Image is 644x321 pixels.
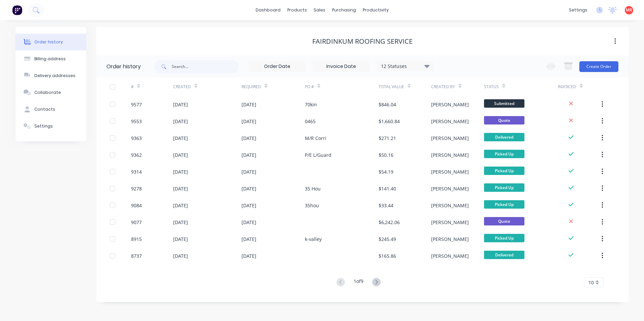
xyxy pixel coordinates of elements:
div: [DATE] [173,219,188,226]
button: Order history [15,34,86,50]
span: Submitted [484,99,524,108]
div: $271.21 [379,135,396,142]
div: [DATE] [173,135,188,142]
div: [PERSON_NAME] [431,151,469,158]
div: [PERSON_NAME] [431,168,469,175]
div: [PERSON_NAME] [431,252,469,259]
div: $1,660.84 [379,118,400,125]
button: Create Order [579,61,618,72]
div: $141.40 [379,185,396,192]
div: Order history [34,39,63,45]
button: Billing address [15,50,86,67]
button: Settings [15,118,86,135]
div: $165.86 [379,252,396,259]
div: Status [484,77,558,96]
div: 9553 [131,118,142,125]
div: Invoiced [558,84,576,90]
div: [DATE] [173,252,188,259]
div: 70kin [305,101,317,108]
div: [DATE] [241,135,256,142]
div: 8915 [131,236,142,243]
div: Required [241,77,305,96]
div: [PERSON_NAME] [431,135,469,142]
div: PO # [305,77,379,96]
div: Status [484,84,499,90]
div: sales [310,5,329,15]
div: Delivery addresses [34,73,75,79]
div: [PERSON_NAME] [431,202,469,209]
div: [DATE] [241,202,256,209]
div: productivity [359,5,392,15]
div: 9278 [131,185,142,192]
div: [DATE] [241,219,256,226]
div: $245.49 [379,236,396,243]
div: [DATE] [173,202,188,209]
button: Contacts [15,101,86,118]
div: Created [173,77,241,96]
div: [PERSON_NAME] [431,118,469,125]
span: Picked Up [484,167,524,175]
span: Picked Up [484,150,524,158]
div: [DATE] [241,236,256,243]
div: [DATE] [241,101,256,108]
div: $50.16 [379,151,393,158]
div: Collaborate [34,90,61,96]
div: Created By [431,77,484,96]
div: 9077 [131,219,142,226]
div: P/E L/Guard [305,151,331,158]
div: Created [173,84,191,90]
div: k-valley [305,236,322,243]
div: [PERSON_NAME] [431,236,469,243]
div: [DATE] [173,118,188,125]
div: 9363 [131,135,142,142]
div: Total Value [379,77,431,96]
div: [DATE] [173,151,188,158]
span: 10 [588,279,594,286]
span: Delivered [484,133,524,141]
div: [PERSON_NAME] [431,101,469,108]
div: 0465 [305,118,316,125]
div: [DATE] [173,236,188,243]
div: Required [241,84,261,90]
img: Factory [12,5,22,15]
div: Billing address [34,56,66,62]
span: Quote [484,217,524,225]
div: [DATE] [241,151,256,158]
div: [DATE] [241,168,256,175]
div: # [131,77,173,96]
button: Collaborate [15,84,86,101]
div: Contacts [34,106,55,112]
div: $54.19 [379,168,393,175]
button: Delivery addresses [15,67,86,84]
div: [DATE] [173,185,188,192]
div: [PERSON_NAME] [431,219,469,226]
div: 35 Hou [305,185,321,192]
div: 9577 [131,101,142,108]
div: [DATE] [173,168,188,175]
span: Picked Up [484,183,524,192]
div: $33.44 [379,202,393,209]
input: Search... [172,60,238,73]
span: MR [626,7,632,13]
input: Invoice Date [313,62,369,72]
span: Picked Up [484,200,524,209]
div: 8737 [131,252,142,259]
div: $6,242.06 [379,219,400,226]
div: M/R Corri [305,135,326,142]
div: 12 Statuses [377,63,433,70]
div: 9084 [131,202,142,209]
div: [DATE] [173,101,188,108]
div: Settings [34,123,53,129]
div: products [284,5,310,15]
div: 9314 [131,168,142,175]
div: Fairdinkum Roofing Service [312,37,413,45]
div: [DATE] [241,252,256,259]
div: 9362 [131,151,142,158]
div: PO # [305,84,314,90]
span: Picked Up [484,234,524,242]
div: Order history [106,63,141,71]
span: Delivered [484,251,524,259]
div: Created By [431,84,455,90]
div: $846.04 [379,101,396,108]
div: [DATE] [241,185,256,192]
